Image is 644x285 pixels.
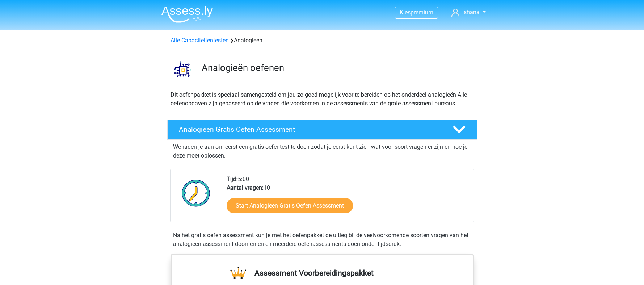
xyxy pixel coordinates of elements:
h3: Analogieën oefenen [202,62,471,74]
b: Aantal vragen: [227,184,264,191]
div: 5:00 10 [221,175,473,222]
div: Analogieen [168,36,477,45]
a: Start Analogieen Gratis Oefen Assessment [227,198,353,213]
span: Kies [400,9,411,16]
a: shana [449,8,488,17]
p: Dit oefenpakket is speciaal samengesteld om jou zo goed mogelijk voor te bereiden op het onderdee... [171,91,474,108]
img: Assessly [161,6,213,23]
p: We raden je aan om eerst een gratis oefentest te doen zodat je eerst kunt zien wat voor soort vra... [173,143,471,160]
div: Na het gratis oefen assessment kun je met het oefenpakket de uitleg bij de veelvoorkomende soorte... [170,231,474,248]
a: Alle Capaciteitentesten [171,37,229,44]
a: Analogieen Gratis Oefen Assessment [164,120,480,140]
span: shana [464,9,480,16]
span: premium [411,9,433,16]
a: Kiespremium [395,8,438,17]
img: Klok [178,175,214,211]
img: analogieen [168,54,198,84]
h4: Analogieen Gratis Oefen Assessment [179,125,441,134]
b: Tijd: [227,176,238,183]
